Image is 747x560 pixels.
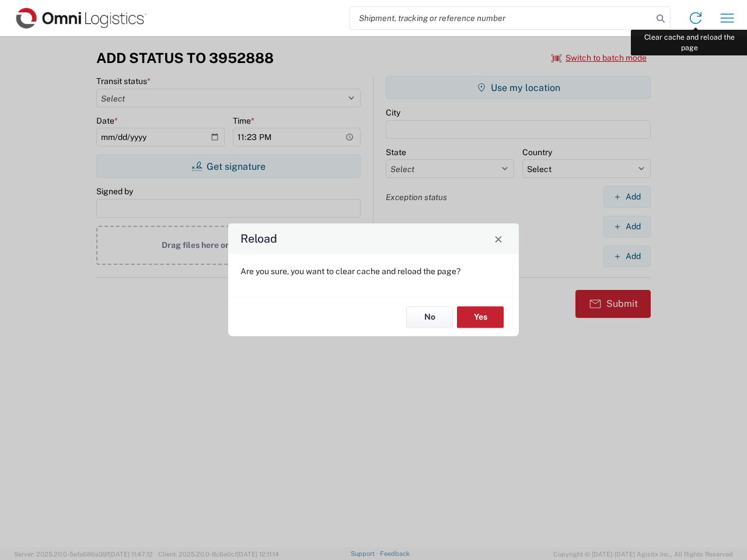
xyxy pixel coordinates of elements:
p: Are you sure, you want to clear cache and reload the page? [240,266,507,276]
button: Yes [457,306,504,328]
button: Close [490,230,507,247]
input: Shipment, tracking or reference number [350,7,652,29]
h4: Reload [240,230,277,247]
button: No [406,306,453,328]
